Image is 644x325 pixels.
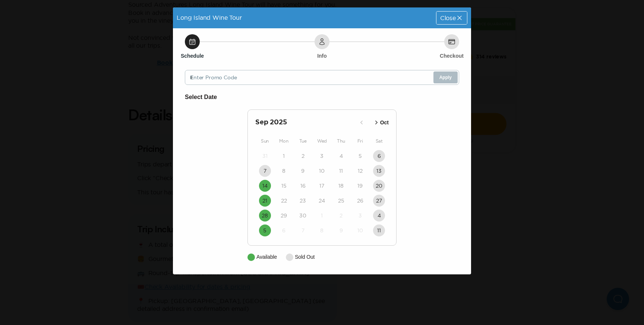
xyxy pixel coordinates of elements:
time: 5 [263,227,266,234]
time: 4 [340,152,343,160]
button: 9 [335,224,347,236]
time: 12 [358,167,363,175]
button: 8 [278,165,290,177]
time: 11 [377,227,381,234]
button: 7 [297,224,309,236]
button: 20 [373,180,385,192]
time: 1 [321,212,323,219]
button: 2 [335,210,347,222]
button: 31 [259,150,271,162]
time: 18 [338,182,344,189]
button: 26 [354,195,366,207]
button: 2 [297,150,309,162]
time: 9 [340,227,343,234]
button: Oct [370,117,391,129]
time: 13 [376,167,382,175]
time: 1 [283,152,285,160]
time: 27 [376,197,382,204]
div: Tue [293,137,312,146]
button: 5 [354,150,366,162]
time: 23 [300,197,306,204]
time: 21 [262,197,267,204]
button: 25 [335,195,347,207]
button: 7 [259,165,271,177]
span: Close [440,15,456,21]
p: Oct [380,119,389,127]
button: 8 [316,224,328,236]
time: 31 [262,152,268,160]
time: 29 [281,212,287,219]
time: 3 [320,152,323,160]
button: 6 [373,150,385,162]
button: 10 [354,224,366,236]
button: 3 [316,150,328,162]
button: 23 [297,195,309,207]
time: 4 [378,212,381,219]
button: 16 [297,180,309,192]
time: 10 [319,167,325,175]
div: Fri [351,137,370,146]
button: 9 [297,165,309,177]
button: 15 [278,180,290,192]
time: 28 [262,212,268,219]
h6: Checkout [440,52,464,60]
button: 24 [316,195,328,207]
p: Sold Out [295,253,315,261]
div: Mon [274,137,293,146]
button: 5 [259,224,271,236]
div: Thu [332,137,351,146]
button: 4 [335,150,347,162]
h6: Select Date [185,92,459,102]
time: 11 [339,167,343,175]
p: Available [256,253,277,261]
button: 17 [316,180,328,192]
button: 29 [278,210,290,222]
time: 24 [319,197,325,204]
time: 17 [319,182,324,189]
button: 18 [335,180,347,192]
time: 7 [263,167,266,175]
div: Sat [370,137,389,146]
button: 10 [316,165,328,177]
button: 3 [354,210,366,222]
time: 14 [262,182,268,189]
time: 19 [357,182,363,189]
button: 4 [373,210,385,222]
time: 16 [300,182,306,189]
button: 19 [354,180,366,192]
div: Sun [255,137,274,146]
time: 30 [299,212,306,219]
h2: Sep 2025 [255,117,356,128]
time: 15 [281,182,287,189]
time: 8 [282,167,285,175]
time: 25 [338,197,344,204]
button: 28 [259,210,271,222]
button: 27 [373,195,385,207]
button: 22 [278,195,290,207]
button: 11 [335,165,347,177]
button: 11 [373,224,385,236]
h6: Info [317,52,327,60]
button: 1 [278,150,290,162]
button: 13 [373,165,385,177]
button: 12 [354,165,366,177]
button: 21 [259,195,271,207]
button: 30 [297,210,309,222]
time: 26 [357,197,363,204]
button: 6 [278,224,290,236]
time: 20 [376,182,382,189]
time: 3 [359,212,362,219]
time: 2 [302,152,304,160]
time: 5 [359,152,362,160]
span: Long Island Wine Tour [177,14,242,21]
h6: Schedule [181,52,204,60]
time: 2 [340,212,342,219]
time: 22 [281,197,287,204]
button: 14 [259,180,271,192]
time: 8 [320,227,323,234]
button: 1 [316,210,328,222]
time: 6 [282,227,285,234]
time: 7 [302,227,304,234]
time: 10 [357,227,363,234]
time: 6 [378,152,381,160]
